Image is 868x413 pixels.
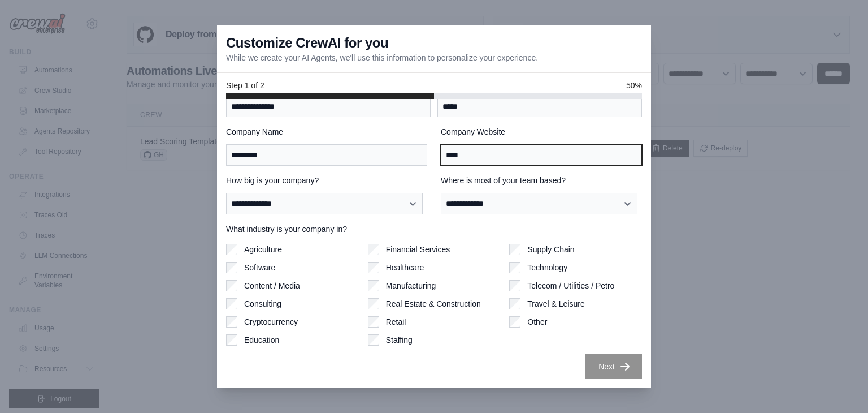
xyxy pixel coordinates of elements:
label: Telecom / Utilities / Petro [527,280,614,291]
label: Travel & Leisure [527,298,584,309]
label: Cryptocurrency [244,316,298,328]
div: Widget de chat [811,359,868,413]
span: 50% [626,80,642,91]
label: Other [527,316,547,328]
label: Financial Services [386,244,450,255]
label: Company Website [441,126,642,137]
label: Technology [527,262,567,273]
iframe: Chat Widget [811,359,868,413]
label: Agriculture [244,244,282,255]
label: Manufacturing [386,280,436,291]
label: Consulting [244,298,281,309]
label: Software [244,262,275,273]
label: Education [244,334,279,346]
label: Company Name [226,126,427,137]
label: Where is most of your team based? [441,175,642,186]
span: Step 1 of 2 [226,80,264,91]
label: How big is your company? [226,175,427,186]
label: Staffing [386,334,413,346]
label: Healthcare [386,262,424,273]
button: Next [585,354,642,379]
label: What industry is your company in? [226,223,642,235]
label: Content / Media [244,280,300,291]
label: Supply Chain [527,244,574,255]
p: While we create your AI Agents, we'll use this information to personalize your experience. [226,52,538,63]
label: Retail [386,316,406,328]
label: Real Estate & Construction [386,298,481,309]
h3: Customize CrewAI for you [226,34,388,52]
